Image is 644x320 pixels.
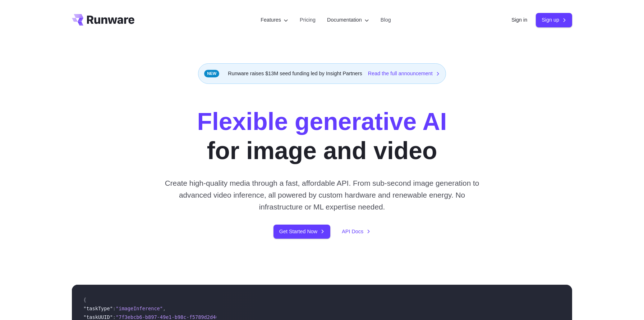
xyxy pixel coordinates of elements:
a: Get Started Now [273,225,330,239]
span: : [113,306,116,311]
a: Go to / [72,14,134,26]
div: Runware raises $13M seed funding led by Insight Partners [198,63,446,84]
span: "imageInference" [116,306,163,311]
a: API Docs [342,227,371,236]
span: "taskType" [83,306,113,311]
label: Features [261,16,288,24]
span: , [163,306,166,311]
a: Blog [381,16,391,24]
a: Pricing [300,16,316,24]
label: Documentation [327,16,369,24]
span: "7f3ebcb6-b897-49e1-b98c-f5789d2d40d7" [116,314,227,320]
p: Create high-quality media through a fast, affordable API. From sub-second image generation to adv... [162,177,482,213]
a: Read the full announcement [368,69,440,78]
span: "taskUUID" [83,314,113,320]
a: Sign up [536,13,572,27]
span: : [113,314,116,320]
span: { [83,297,86,303]
h1: for image and video [197,107,447,166]
a: Sign in [511,16,527,24]
strong: Flexible generative AI [197,108,447,135]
